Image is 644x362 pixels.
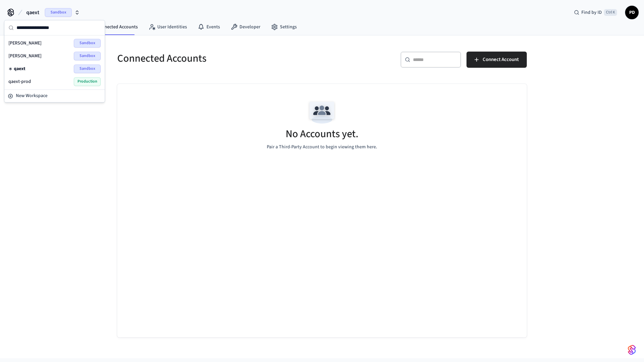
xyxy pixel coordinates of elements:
span: New Workspace [16,92,47,99]
span: Sandbox [74,64,101,73]
span: qaext [26,8,39,17]
h5: Connected Accounts [117,52,318,65]
button: PD [625,6,639,19]
img: SeamLogoGradient.69752ec5.svg [628,344,636,355]
a: Connected Accounts [82,21,143,33]
span: Find by ID [581,9,602,16]
span: qaext [14,65,25,72]
button: New Workspace [5,90,104,101]
span: qaext-prod [8,78,31,85]
span: Sandbox [74,39,101,48]
span: Sandbox [45,8,72,17]
div: Suggestions [4,35,105,89]
a: User Identities [143,21,192,33]
a: Settings [266,21,302,33]
span: [PERSON_NAME] [8,40,41,47]
span: Production [74,77,101,86]
img: Team Empty State [307,97,337,128]
span: Ctrl K [604,9,617,16]
button: Connect Account [466,52,527,68]
span: Sandbox [74,52,101,60]
a: Events [192,21,225,33]
a: Developer [225,21,266,33]
p: Pair a Third-Party Account to begin viewing them here. [267,144,377,151]
span: PD [626,6,638,19]
div: Find by IDCtrl K [569,6,622,19]
span: Connect Account [483,55,519,64]
h5: No Accounts yet. [286,127,358,141]
span: [PERSON_NAME] [8,53,41,59]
